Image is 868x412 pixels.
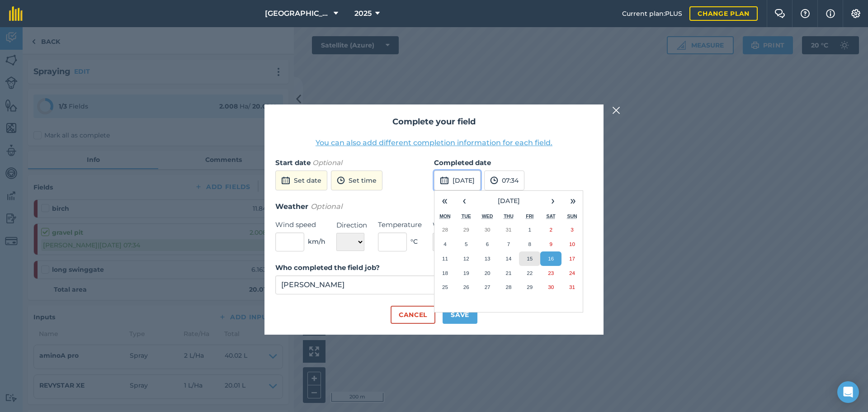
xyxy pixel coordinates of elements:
[477,237,498,251] button: 6 August 2025
[456,266,477,280] button: 19 August 2025
[440,175,449,186] img: svg+xml;base64,PD94bWwgdmVyc2lvbj0iMS4wIiBlbmNvZGluZz0idXRmLTgiPz4KPCEtLSBHZW5lcmF0b3I6IEFkb2JlIE...
[504,213,514,219] abbr: Thursday
[549,241,552,247] abbr: 9 August 2025
[434,191,454,211] button: «
[548,284,554,290] abbr: 30 August 2025
[774,9,785,18] img: Two speech bubbles overlapping with the left bubble in the forefront
[561,251,583,266] button: 17 August 2025
[316,137,552,148] button: You can also add different completion information for each field.
[454,191,474,211] button: ‹
[569,241,575,247] abbr: 10 August 2025
[567,213,577,219] abbr: Sunday
[275,263,380,272] strong: Who completed the field job?
[443,241,446,247] abbr: 4 August 2025
[569,270,575,276] abbr: 24 August 2025
[561,280,583,294] button: 31 August 2025
[477,280,498,294] button: 27 August 2025
[528,227,531,232] abbr: 1 August 2025
[275,219,325,230] label: Wind speed
[540,266,561,280] button: 23 August 2025
[826,8,835,19] img: svg+xml;base64,PHN2ZyB4bWxucz0iaHR0cDovL3d3dy53My5vcmcvMjAwMC9zdmciIHdpZHRoPSIxNyIgaGVpZ2h0PSIxNy...
[477,266,498,280] button: 20 August 2025
[434,158,491,167] strong: Completed date
[837,381,859,403] div: Open Intercom Messenger
[540,237,561,251] button: 9 August 2025
[482,213,493,219] abbr: Wednesday
[507,241,510,247] abbr: 7 August 2025
[463,256,469,261] abbr: 12 August 2025
[410,237,418,246] span: ° C
[331,170,382,190] button: Set time
[485,270,491,276] abbr: 20 August 2025
[485,227,491,232] abbr: 30 July 2025
[275,158,311,167] strong: Start date
[465,241,467,247] abbr: 5 August 2025
[434,280,456,294] button: 25 August 2025
[498,251,519,266] button: 14 August 2025
[561,266,583,280] button: 24 August 2025
[462,213,471,219] abbr: Tuesday
[519,251,540,266] button: 15 August 2025
[434,266,456,280] button: 18 August 2025
[498,197,520,205] span: [DATE]
[434,170,481,190] button: [DATE]
[456,251,477,266] button: 12 August 2025
[281,175,290,186] img: svg+xml;base64,PD94bWwgdmVyc2lvbj0iMS4wIiBlbmNvZGluZz0idXRmLTgiPz4KPCEtLSBHZW5lcmF0b3I6IEFkb2JlIE...
[563,191,583,211] button: »
[463,284,469,290] abbr: 26 August 2025
[485,256,491,261] abbr: 13 August 2025
[505,256,511,261] abbr: 14 August 2025
[312,158,342,167] em: Optional
[456,237,477,251] button: 5 August 2025
[486,241,489,247] abbr: 6 August 2025
[337,175,345,186] img: svg+xml;base64,PD94bWwgdmVyc2lvbj0iMS4wIiBlbmNvZGluZz0idXRmLTgiPz4KPCEtLSBHZW5lcmF0b3I6IEFkb2JlIE...
[519,237,540,251] button: 8 August 2025
[442,227,448,232] abbr: 28 July 2025
[498,280,519,294] button: 28 August 2025
[442,270,448,276] abbr: 18 August 2025
[463,270,469,276] abbr: 19 August 2025
[378,219,422,230] label: Temperature
[442,284,448,290] abbr: 25 August 2025
[561,237,583,251] button: 10 August 2025
[498,223,519,237] button: 31 July 2025
[519,280,540,294] button: 29 August 2025
[391,306,435,324] button: Cancel
[474,191,543,211] button: [DATE]
[433,220,477,231] label: Weather
[456,223,477,237] button: 29 July 2025
[490,175,498,186] img: svg+xml;base64,PD94bWwgdmVyc2lvbj0iMS4wIiBlbmNvZGluZz0idXRmLTgiPz4KPCEtLSBHZW5lcmF0b3I6IEFkb2JlIE...
[463,227,469,232] abbr: 29 July 2025
[527,284,533,290] abbr: 29 August 2025
[477,223,498,237] button: 30 July 2025
[275,115,593,128] h2: Complete your field
[569,284,575,290] abbr: 31 August 2025
[336,220,367,231] label: Direction
[311,202,342,211] em: Optional
[519,223,540,237] button: 1 August 2025
[354,8,372,19] span: 2025
[477,251,498,266] button: 13 August 2025
[547,213,556,219] abbr: Saturday
[540,251,561,266] button: 16 August 2025
[484,170,524,190] button: 07:34
[527,256,533,261] abbr: 15 August 2025
[505,270,511,276] abbr: 21 August 2025
[528,241,531,247] abbr: 8 August 2025
[308,237,325,246] span: km/h
[505,284,511,290] abbr: 28 August 2025
[443,306,477,324] button: Save
[561,223,583,237] button: 3 August 2025
[612,105,620,116] img: svg+xml;base64,PHN2ZyB4bWxucz0iaHR0cDovL3d3dy53My5vcmcvMjAwMC9zdmciIHdpZHRoPSIyMiIgaGVpZ2h0PSIzMC...
[265,8,330,19] span: [GEOGRAPHIC_DATA]
[540,223,561,237] button: 2 August 2025
[526,213,533,219] abbr: Friday
[850,9,861,18] img: A cog icon
[800,9,811,18] img: A question mark icon
[548,270,554,276] abbr: 23 August 2025
[519,266,540,280] button: 22 August 2025
[548,256,554,261] abbr: 16 August 2025
[540,280,561,294] button: 30 August 2025
[439,213,451,219] abbr: Monday
[485,284,491,290] abbr: 27 August 2025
